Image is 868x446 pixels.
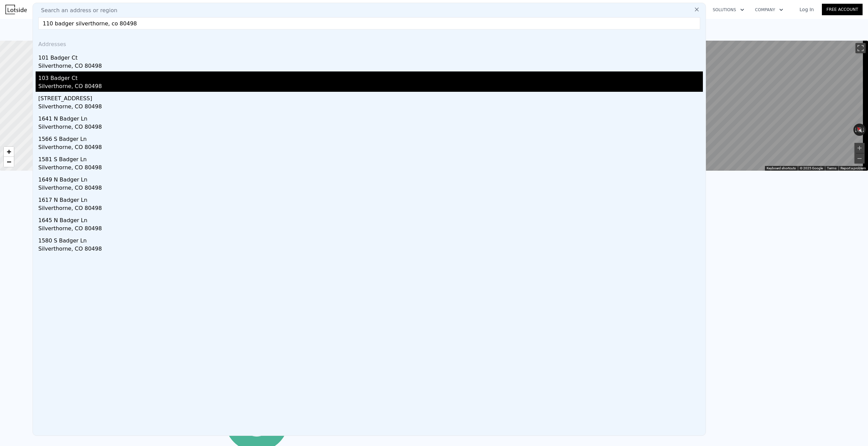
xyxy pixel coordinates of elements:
div: 1649 N Badger Ln [38,173,703,184]
span: © 2025 Google [800,166,823,170]
span: + [7,147,11,156]
button: Company [750,4,789,16]
div: Silverthorne, CO 80498 [38,245,703,254]
div: 1617 N Badger Ln [38,193,703,204]
img: Lotside [5,5,27,14]
button: Zoom out [854,153,865,164]
div: 1581 S Badger Ln [38,153,703,164]
div: Silverthorne, CO 80498 [38,82,703,92]
div: 1580 S Badger Ln [38,234,703,245]
span: − [7,157,11,166]
a: Zoom out [4,157,14,167]
a: Log In [791,6,822,13]
div: 101 Badger Ct [38,51,703,62]
div: 1566 S Badger Ln [38,132,703,143]
a: Report a problem [841,166,866,170]
input: Enter an address, city, region, neighborhood or zip code [38,17,700,29]
div: 1645 N Badger Ln [38,214,703,225]
a: Zoom in [4,147,14,157]
button: Zoom in [854,143,865,153]
button: Rotate clockwise [862,124,866,136]
div: Addresses [36,35,703,51]
div: Silverthorne, CO 80498 [38,143,703,153]
button: Reset the view [854,123,866,136]
span: Search an address or region [36,6,117,15]
a: Terms (opens in new tab) [827,166,836,170]
div: Silverthorne, CO 80498 [38,62,703,71]
div: Silverthorne, CO 80498 [38,204,703,214]
a: Free Account [822,4,863,15]
div: 103 Badger Ct [38,71,703,82]
div: Silverthorne, CO 80498 [38,225,703,234]
div: Silverthorne, CO 80498 [38,164,703,173]
div: [STREET_ADDRESS] [38,92,703,103]
div: 1641 N Badger Ln [38,112,703,123]
div: Silverthorne, CO 80498 [38,184,703,193]
button: Rotate counterclockwise [853,124,857,136]
button: Solutions [707,4,750,16]
button: Toggle fullscreen view [855,43,866,53]
div: Silverthorne, CO 80498 [38,123,703,132]
button: Keyboard shortcuts [767,166,796,171]
div: Silverthorne, CO 80498 [38,103,703,112]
